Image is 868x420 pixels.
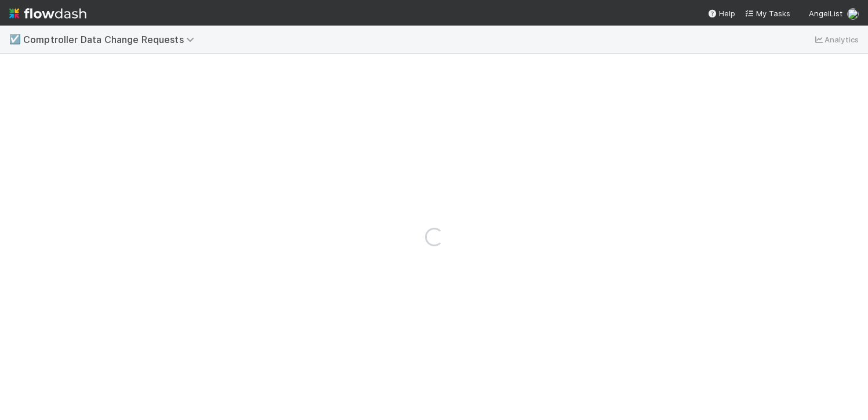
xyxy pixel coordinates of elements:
[813,33,859,46] a: Analytics
[23,34,200,45] span: Comptroller Data Change Requests
[9,34,21,44] span: ☑️
[9,3,86,23] img: logo-inverted-e16ddd16eac7371096b0.svg
[744,9,790,18] span: My Tasks
[744,8,790,19] a: My Tasks
[809,9,842,18] span: AngelList
[707,8,735,19] div: Help
[847,8,859,20] img: avatar_e7d5656d-bda2-4d83-89d6-b6f9721f96bd.png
